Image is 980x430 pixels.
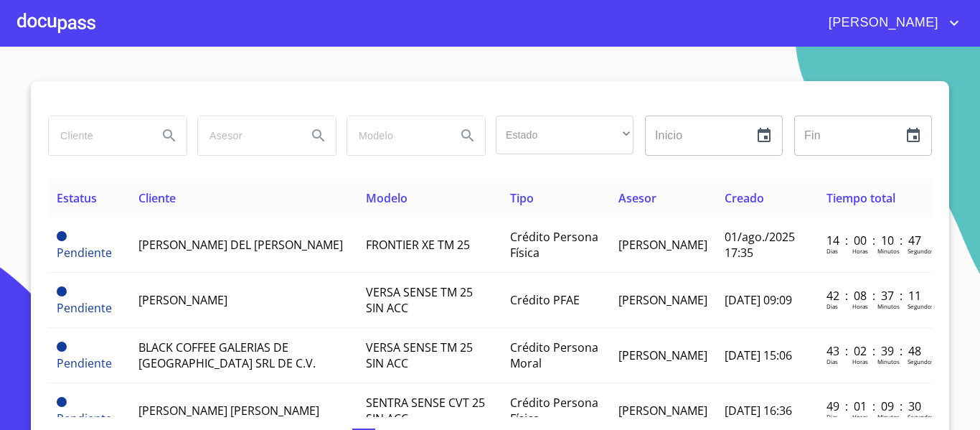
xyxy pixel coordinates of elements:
span: [PERSON_NAME] [618,347,707,363]
span: Asesor [618,190,656,206]
span: [PERSON_NAME] [618,237,707,253]
span: Crédito Persona Física [510,395,598,426]
span: VERSA SENSE TM 25 SIN ACC [366,340,473,371]
span: Pendiente [57,397,67,407]
input: search [347,116,445,155]
div: ​ [496,116,633,154]
span: Pendiente [57,355,112,371]
span: [PERSON_NAME] [618,292,707,308]
span: [PERSON_NAME] [138,292,227,308]
span: [PERSON_NAME] DEL [PERSON_NAME] [138,237,343,253]
span: Tiempo total [826,190,895,206]
span: Pendiente [57,300,112,316]
span: [PERSON_NAME] [PERSON_NAME] [138,403,319,419]
p: Horas [852,357,868,365]
button: account of current user [818,11,963,34]
p: 42 : 08 : 37 : 11 [826,288,923,304]
span: BLACK COFFEE GALERIAS DE [GEOGRAPHIC_DATA] SRL DE C.V. [138,340,316,371]
span: Pendiente [57,231,67,241]
span: SENTRA SENSE CVT 25 SIN ACC [366,395,485,426]
span: Creado [725,190,764,206]
span: [DATE] 09:09 [725,292,792,308]
span: [PERSON_NAME] [818,11,946,34]
p: Horas [852,247,868,255]
p: Segundos [908,302,934,310]
p: Minutos [877,302,900,310]
p: Segundos [908,357,934,365]
p: 49 : 01 : 09 : 30 [826,398,923,414]
p: Dias [826,357,838,365]
span: Crédito Persona Física [510,229,598,261]
span: VERSA SENSE TM 25 SIN ACC [366,284,473,316]
p: Segundos [908,247,934,255]
button: Search [451,118,485,153]
p: Dias [826,247,838,255]
span: [DATE] 15:06 [725,347,792,363]
span: Pendiente [57,245,112,261]
span: Pendiente [57,286,67,296]
span: Crédito Persona Moral [510,340,598,371]
span: Pendiente [57,411,112,426]
span: [DATE] 16:36 [725,403,792,419]
p: Minutos [877,357,900,365]
p: 14 : 00 : 10 : 47 [826,233,923,248]
p: Horas [852,302,868,310]
button: Search [152,118,187,153]
span: [PERSON_NAME] [618,403,707,419]
span: 01/ago./2025 17:35 [725,229,795,261]
span: Tipo [510,190,534,206]
span: Crédito PFAE [510,292,580,308]
span: Modelo [366,190,407,206]
span: FRONTIER XE TM 25 [366,237,470,253]
input: search [198,116,296,155]
p: 43 : 02 : 39 : 48 [826,343,923,359]
button: Search [301,118,336,153]
span: Estatus [57,190,97,206]
p: Dias [826,413,838,421]
span: Pendiente [57,342,67,352]
p: Segundos [908,413,934,421]
p: Horas [852,413,868,421]
p: Minutos [877,413,900,421]
span: Cliente [138,190,176,206]
p: Minutos [877,247,900,255]
input: search [49,116,146,155]
p: Dias [826,302,838,310]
